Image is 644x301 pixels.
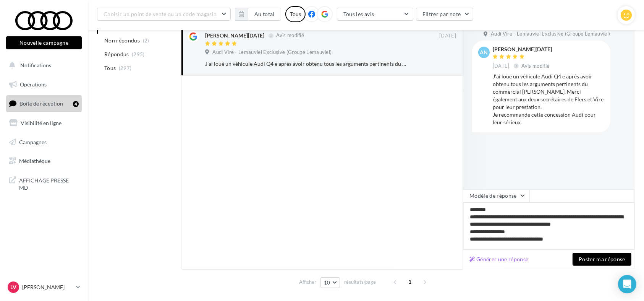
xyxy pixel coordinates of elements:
[493,63,510,70] span: [DATE]
[404,276,416,288] span: 1
[618,275,636,293] div: Open Intercom Messenger
[104,50,129,58] span: Répondus
[573,253,631,266] button: Poster ma réponse
[5,95,83,112] a: Boîte de réception4
[235,8,281,21] button: Au total
[276,33,304,39] span: Avis modifié
[248,8,281,21] button: Au total
[5,115,83,131] a: Visibilité en ligne
[5,172,83,195] a: AFFICHAGE PRESSE MD
[344,278,376,286] span: résultats/page
[416,8,474,21] button: Filtrer par note
[19,175,79,192] span: AFFICHAGE PRESSE MD
[119,65,132,71] span: (297)
[205,32,264,39] div: [PERSON_NAME][DATE]
[439,33,456,39] span: [DATE]
[20,81,47,88] span: Opérations
[19,138,47,145] span: Campagnes
[491,31,610,37] span: Audi Vire - Lemauviel Exclusive (Groupe Lemauviel)
[6,36,82,49] button: Nouvelle campagne
[104,11,217,17] span: Choisir un point de vente ou un code magasin
[5,57,80,73] button: Notifications
[299,278,316,286] span: Afficher
[5,134,83,150] a: Campagnes
[6,280,82,294] a: LV [PERSON_NAME]
[10,283,16,291] span: LV
[5,76,83,93] a: Opérations
[5,153,83,169] a: Médiathèque
[212,49,332,56] span: Audi Vire - Lemauviel Exclusive (Groupe Lemauviel)
[21,120,61,126] span: Visibilité en ligne
[132,51,145,57] span: (295)
[463,189,529,202] button: Modèle de réponse
[493,47,552,52] div: [PERSON_NAME][DATE]
[466,255,532,264] button: Générer une réponse
[19,100,63,107] span: Boîte de réception
[97,8,231,21] button: Choisir un point de vente ou un code magasin
[320,277,340,288] button: 10
[20,62,51,68] span: Notifications
[143,37,149,44] span: (2)
[104,64,116,72] span: Tous
[337,8,413,21] button: Tous les avis
[324,280,330,286] span: 10
[480,49,488,56] span: AN
[19,158,50,164] span: Médiathèque
[73,101,79,107] div: 4
[522,63,550,69] span: Avis modifié
[22,283,73,291] p: [PERSON_NAME]
[285,6,306,22] div: Tous
[104,37,140,44] span: Non répondus
[493,73,604,126] div: J'ai loué un véhicule Audi Q4 e après avoir obtenu tous les arguments pertinents du commercial [P...
[205,60,406,68] div: J'ai loué un véhicule Audi Q4 e après avoir obtenu tous les arguments pertinents du commercial [P...
[343,11,374,17] span: Tous les avis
